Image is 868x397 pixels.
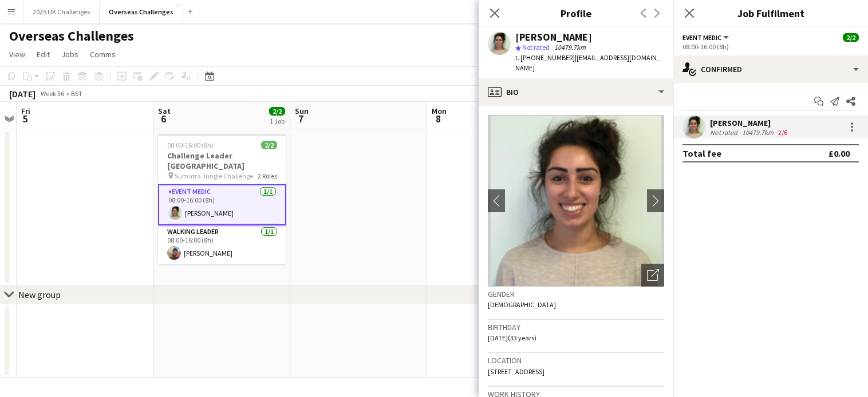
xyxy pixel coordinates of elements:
[18,289,61,300] div: New group
[258,172,277,180] span: 2 Roles
[158,134,286,264] app-job-card: 08:00-16:00 (8h)2/2Challenge Leader [GEOGRAPHIC_DATA] Sumatra Jungle Challenge2 RolesEvent Medic1...
[156,112,171,125] span: 6
[673,6,868,21] h3: Job Fulfilment
[488,322,664,332] h3: Birthday
[61,49,78,59] span: Jobs
[432,106,447,116] span: Mon
[32,47,54,62] a: Edit
[37,49,50,59] span: Edit
[828,148,850,159] div: £0.00
[21,106,30,116] span: Fri
[515,32,592,42] div: [PERSON_NAME]
[488,334,536,342] span: [DATE] (33 years)
[23,1,100,23] button: 2025 UK Challenges
[71,89,82,98] div: BST
[19,112,30,125] span: 5
[710,118,790,128] div: [PERSON_NAME]
[488,115,664,287] img: Crew avatar or photo
[9,27,134,45] h1: Overseas Challenges
[479,6,673,21] h3: Profile
[682,42,859,51] div: 08:00-16:00 (8h)
[488,367,545,376] span: [STREET_ADDRESS]
[100,1,183,23] button: Overseas Challenges
[843,33,859,42] span: 2/2
[158,150,286,171] h3: Challenge Leader [GEOGRAPHIC_DATA]
[488,300,556,309] span: [DEMOGRAPHIC_DATA]
[85,47,120,62] a: Comms
[270,117,285,125] div: 1 Job
[261,141,277,149] span: 2/2
[269,107,285,116] span: 2/2
[682,33,721,42] span: Event Medic
[488,289,664,299] h3: Gender
[430,112,447,125] span: 8
[175,172,253,180] span: Sumatra Jungle Challenge
[641,264,664,287] div: Open photos pop-in
[295,106,309,116] span: Sun
[552,43,588,51] span: 10479.7km
[167,141,214,149] span: 08:00-16:00 (8h)
[158,225,286,264] app-card-role: Walking Leader1/108:00-16:00 (8h)[PERSON_NAME]
[740,128,776,137] div: 10479.7km
[5,47,30,62] a: View
[488,355,664,366] h3: Location
[673,55,868,83] div: Confirmed
[90,49,116,59] span: Comms
[293,112,309,125] span: 7
[778,128,787,137] app-skills-label: 2/6
[9,49,25,59] span: View
[57,47,83,62] a: Jobs
[710,128,740,137] div: Not rated
[522,43,550,51] span: Not rated
[682,148,721,159] div: Total fee
[38,89,66,98] span: Week 36
[158,106,171,116] span: Sat
[515,53,575,62] span: t. [PHONE_NUMBER]
[515,53,660,72] span: | [EMAIL_ADDRESS][DOMAIN_NAME]
[479,78,673,106] div: Bio
[158,184,286,225] app-card-role: Event Medic1/108:00-16:00 (8h)[PERSON_NAME]
[682,33,731,42] button: Event Medic
[9,88,35,100] div: [DATE]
